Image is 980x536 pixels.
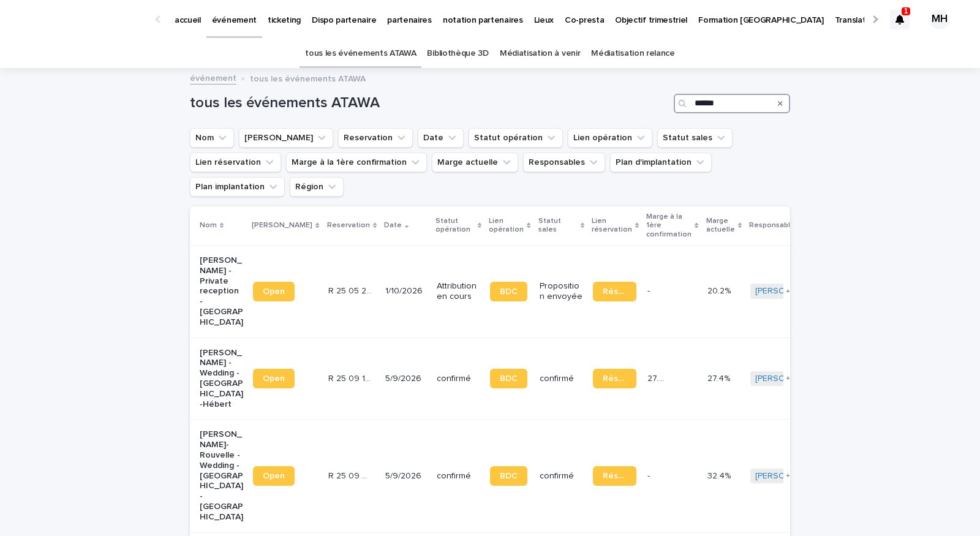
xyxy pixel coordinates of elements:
p: [PERSON_NAME]-Rouvelle - Wedding - [GEOGRAPHIC_DATA]-[GEOGRAPHIC_DATA] [200,429,243,522]
p: Statut opération [435,214,475,237]
button: Région [290,177,344,197]
a: BDC [490,466,527,486]
button: Plan implantation [190,177,285,197]
p: Proposition envoyée [540,281,583,302]
p: Responsables [749,219,799,232]
p: - [647,284,652,296]
p: 5/9/2026 [385,471,427,481]
p: confirmé [540,471,583,481]
a: Médiatisation relance [591,39,675,68]
p: Marge à la 1ère confirmation [646,210,692,241]
p: Date [384,219,402,232]
p: Reservation [327,219,370,232]
p: R 25 05 263 [328,284,374,296]
a: tous les événements ATAWA [305,39,416,68]
p: R 25 09 147 [328,371,374,384]
a: Bibliothèque 3D [427,39,488,68]
p: confirmé [437,374,480,384]
p: tous les événements ATAWA [250,71,366,85]
span: + 1 [786,375,793,382]
div: MH [930,10,949,29]
button: Nom [190,128,234,148]
button: Reservation [338,128,413,148]
p: confirmé [540,374,583,384]
input: Search [674,94,790,113]
a: [PERSON_NAME] [755,471,822,481]
button: Statut opération [469,128,563,148]
p: 1 [904,7,908,15]
button: Lien réservation [190,153,281,172]
button: Plan d'implantation [610,153,712,172]
p: 20.2% [707,284,733,296]
span: Open [263,472,285,480]
span: Réservation [603,472,627,480]
a: Réservation [593,369,636,388]
span: Réservation [603,374,627,383]
p: 5/9/2026 [385,374,427,384]
p: Lien réservation [592,214,632,237]
span: + 1 [786,472,793,480]
span: Open [263,374,285,383]
a: Open [253,466,295,486]
a: BDC [490,369,527,388]
span: Open [263,287,285,296]
button: Lien opération [568,128,652,148]
a: [PERSON_NAME] [755,374,822,384]
button: Responsables [523,153,605,172]
button: Lien Stacker [239,128,333,148]
button: Marge à la 1ère confirmation [286,153,427,172]
a: Réservation [593,466,636,486]
p: Nom [200,219,217,232]
p: Lien opération [489,214,524,237]
span: Réservation [603,287,627,296]
span: + 1 [786,288,793,295]
span: BDC [500,287,518,296]
p: [PERSON_NAME] - Wedding - [GEOGRAPHIC_DATA]-Hébert [200,348,243,410]
a: Open [253,369,295,388]
p: 27.4 % [647,371,672,384]
a: événement [190,70,236,85]
p: Marge actuelle [706,214,735,237]
img: Ls34BcGeRexTGTNfXpUC [24,7,143,32]
button: Date [418,128,464,148]
p: confirmé [437,471,480,481]
span: BDC [500,472,518,480]
button: Marge actuelle [432,153,518,172]
h1: tous les événements ATAWA [190,94,669,112]
div: 1 [890,10,910,29]
a: BDC [490,282,527,301]
p: 1/10/2026 [385,286,427,296]
p: Attribution en cours [437,281,480,302]
a: Médiatisation à venir [500,39,581,68]
span: BDC [500,374,518,383]
a: Open [253,282,295,301]
p: [PERSON_NAME] [252,219,312,232]
p: [PERSON_NAME] - Private reception - [GEOGRAPHIC_DATA] [200,255,243,328]
a: Réservation [593,282,636,301]
p: 27.4% [707,371,733,384]
p: 32.4% [707,469,733,481]
p: - [647,469,652,481]
a: [PERSON_NAME] [755,286,822,296]
p: R 25 09 849 [328,469,374,481]
button: Statut sales [657,128,733,148]
p: Statut sales [538,214,578,237]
